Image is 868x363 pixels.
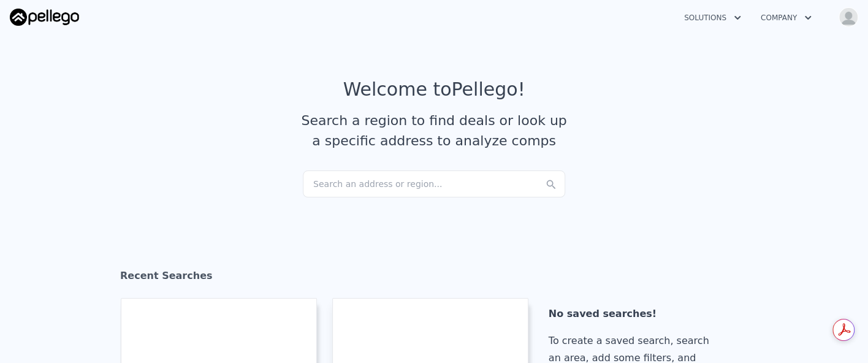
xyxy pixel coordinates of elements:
img: Pellego [10,9,79,26]
button: Company [751,7,821,29]
div: Welcome to Pellego ! [343,78,525,101]
button: Solutions [674,7,751,29]
div: Search an address or region... [303,170,565,197]
img: avatar [839,7,858,27]
div: Recent Searches [120,259,748,298]
div: Search a region to find deals or look up a specific address to analyze comps [297,110,571,151]
div: No saved searches! [549,305,725,323]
